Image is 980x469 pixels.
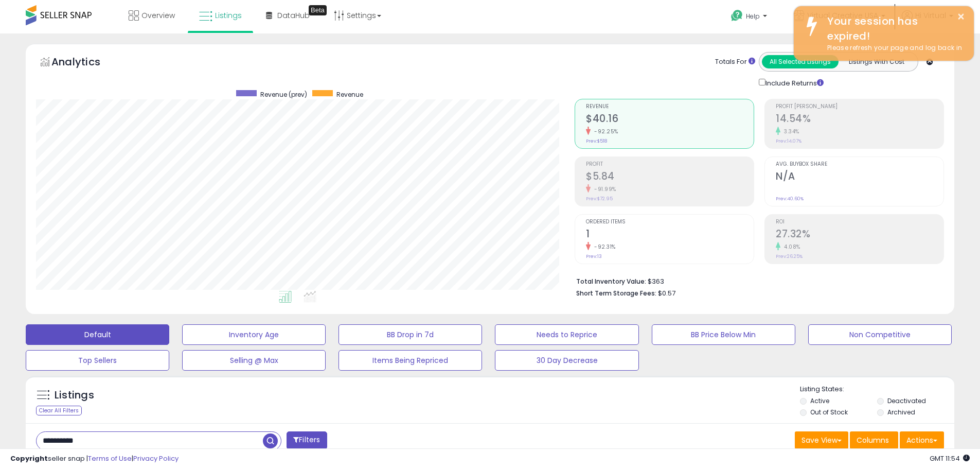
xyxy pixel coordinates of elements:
div: Your session has expired! [819,14,966,43]
span: Help [746,12,760,21]
button: Inventory Age [182,324,326,345]
button: BB Price Below Min [652,324,795,345]
span: Avg. Buybox Share [776,162,943,167]
div: Include Returns [751,77,836,89]
b: Total Inventory Value: [576,277,646,286]
a: Help [723,2,777,33]
div: Clear All Filters [36,406,82,415]
span: 2025-09-9 11:54 GMT [930,454,970,463]
h2: $40.16 [586,113,754,127]
h2: 1 [586,228,754,242]
span: Columns [857,435,889,445]
h2: N/A [776,170,943,184]
span: Revenue [586,104,754,110]
small: -92.25% [591,128,618,135]
button: BB Drop in 7d [338,324,482,345]
small: Prev: 40.60% [776,196,804,202]
h5: Listings [55,388,94,403]
h5: Analytics [51,55,120,72]
button: Filters [287,431,327,449]
button: Non Competitive [808,324,952,345]
span: $0.57 [658,288,675,298]
label: Archived [887,408,915,416]
button: Selling @ Max [182,350,326,371]
button: Needs to Reprice [495,324,638,345]
small: Prev: 26.25% [776,253,803,259]
div: seller snap | | [10,454,179,464]
a: Terms of Use [88,454,132,463]
button: 30 Day Decrease [495,350,638,371]
p: Listing States: [800,385,954,394]
span: ROI [776,219,943,225]
label: Deactivated [887,396,926,405]
small: Prev: 14.07% [776,138,801,144]
small: -92.31% [591,243,616,251]
span: Ordered Items [586,219,754,225]
button: × [957,10,965,23]
small: 4.08% [780,243,800,251]
span: Revenue (prev) [260,90,307,99]
div: Totals For [715,57,755,67]
button: Listings With Cost [838,55,915,68]
h2: 14.54% [776,113,943,127]
button: Save View [795,431,848,449]
a: Privacy Policy [133,454,179,463]
span: Revenue [336,90,363,99]
small: Prev: $72.95 [586,196,613,202]
button: Actions [900,431,944,449]
button: All Selected Listings [762,55,839,68]
span: Profit [586,162,754,167]
button: Default [26,324,169,345]
span: Listings [215,10,242,21]
small: Prev: $518 [586,138,607,144]
strong: Copyright [10,454,48,463]
span: Overview [141,10,175,21]
span: DataHub [277,10,310,21]
div: Please refresh your page and log back in [819,43,966,53]
label: Out of Stock [810,408,848,416]
i: Get Help [730,9,743,22]
button: Top Sellers [26,350,169,371]
button: Items Being Repriced [338,350,482,371]
small: -91.99% [591,185,616,193]
label: Active [810,396,829,405]
li: $363 [576,274,936,287]
small: Prev: 13 [586,253,602,259]
div: Tooltip anchor [309,5,327,15]
small: 3.34% [780,128,799,135]
span: Profit [PERSON_NAME] [776,104,943,110]
h2: $5.84 [586,170,754,184]
b: Short Term Storage Fees: [576,289,656,298]
h2: 27.32% [776,228,943,242]
button: Columns [850,431,898,449]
